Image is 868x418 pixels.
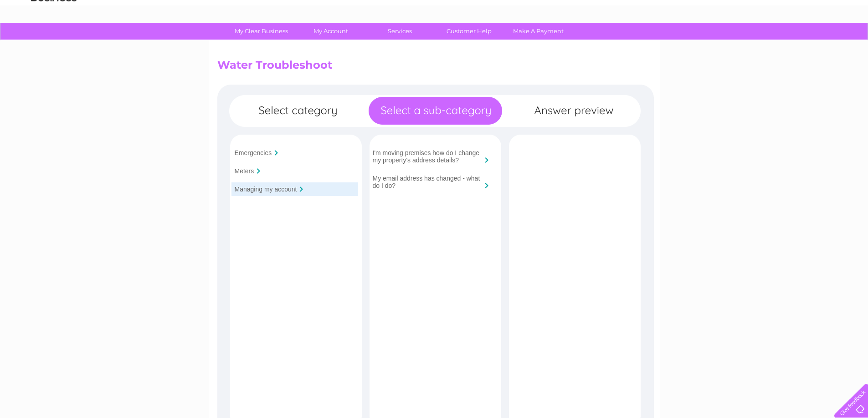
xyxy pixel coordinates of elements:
input: Managing my account [235,186,297,193]
input: Meters [235,167,254,175]
a: Customer Help [431,23,507,40]
a: 0333 014 3131 [696,5,759,16]
a: Water [708,39,725,45]
div: Clear Business is a trading name of Verastar Limited (registered in [GEOGRAPHIC_DATA] No. 3667643... [219,5,650,44]
a: Log out [838,39,859,45]
a: Make A Payment [501,23,576,40]
a: Services [362,23,437,40]
input: My email address has changed - what do I do? [373,175,482,189]
a: Telecoms [756,39,783,45]
a: My Clear Business [224,23,299,40]
a: My Account [293,23,368,40]
img: logo.png [31,24,77,51]
input: Emergencies [235,149,272,156]
a: Energy [730,39,750,45]
a: Blog [789,39,802,45]
input: I'm moving premises how do I change my property's address details? [373,149,482,164]
h2: Water Troubleshoot [217,59,651,76]
a: Contact [807,39,830,45]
